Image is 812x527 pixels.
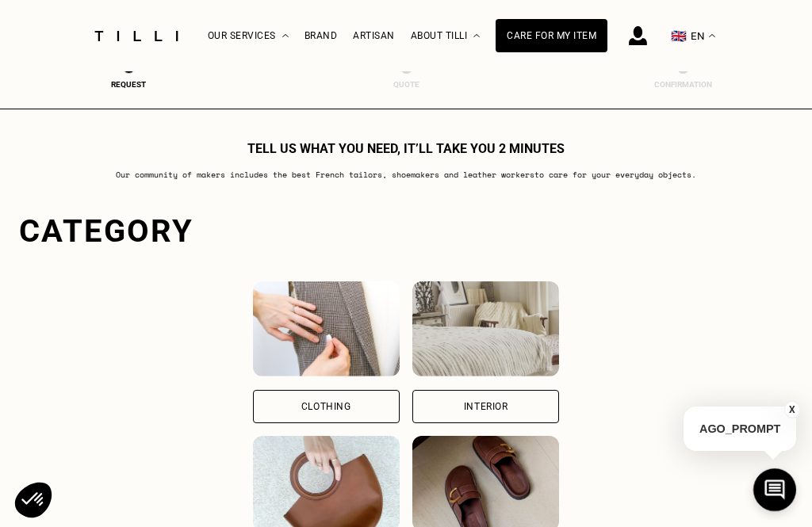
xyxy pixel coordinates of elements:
[473,34,480,38] img: About dropdown menu
[89,31,184,41] img: Tilli seamstress service logo
[374,80,438,89] div: Quote
[116,169,696,181] p: Our community of makers includes the best French tailors , shoemakers and leather workers to care...
[208,1,289,71] div: Our Services
[301,402,351,411] div: Clothing
[671,29,687,44] span: 🇬🇧
[464,402,508,411] div: Interior
[282,34,289,38] img: Dropdown menu
[411,1,481,71] div: About Tilli
[684,407,796,451] p: AGO_PROMPT
[663,1,723,71] button: 🇬🇧 EN
[784,401,800,418] button: X
[19,212,793,250] div: Category
[652,80,715,89] div: Confirmation
[412,281,559,376] img: Interior
[353,30,395,41] a: Artisan
[496,19,607,52] a: Care for my item
[709,34,715,38] img: menu déroulant
[629,26,647,45] img: login icon
[97,80,160,89] div: Request
[247,141,565,156] h1: Tell us what you need, it’ll take you 2 minutes
[253,281,400,376] img: Clothing
[304,30,338,41] a: Brand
